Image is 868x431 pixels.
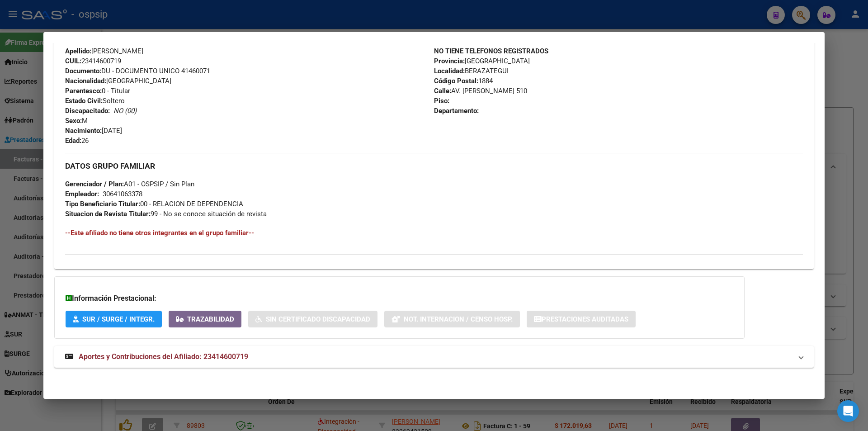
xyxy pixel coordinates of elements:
strong: Código Postal: [434,77,478,85]
span: [GEOGRAPHIC_DATA] [65,77,171,85]
h3: Información Prestacional: [66,293,733,304]
strong: Parentesco: [65,87,102,95]
strong: Sexo: [65,117,82,125]
strong: Estado Civil: [65,97,103,105]
span: [DATE] [65,127,122,135]
strong: Nacimiento: [65,127,102,135]
span: M [65,117,88,125]
button: Trazabilidad [169,311,241,327]
strong: Calle: [434,87,451,95]
span: Not. Internacion / Censo Hosp. [404,315,513,323]
span: [PERSON_NAME] [65,47,143,55]
span: Sin Certificado Discapacidad [266,315,370,323]
span: Aportes y Contribuciones del Afiliado: 23414600719 [79,352,248,361]
strong: Documento: [65,67,101,75]
strong: Departamento: [434,107,479,115]
strong: Edad: [65,137,81,145]
button: Prestaciones Auditadas [527,311,636,327]
strong: Apellido: [65,47,91,55]
strong: Tipo Beneficiario Titular: [65,200,140,208]
button: Not. Internacion / Censo Hosp. [384,311,520,327]
button: SUR / SURGE / INTEGR. [66,311,162,327]
strong: Empleador: [65,190,99,198]
div: Open Intercom Messenger [837,400,859,422]
strong: Localidad: [434,67,465,75]
strong: CUIL: [65,57,81,65]
i: NO (00) [113,107,137,115]
span: DU - DOCUMENTO UNICO 41460071 [65,67,210,75]
strong: Situacion de Revista Titular: [65,210,151,218]
h4: --Este afiliado no tiene otros integrantes en el grupo familiar-- [65,228,803,238]
strong: Discapacitado: [65,107,110,115]
strong: Provincia: [434,57,465,65]
span: 26 [65,137,89,145]
span: 0 - Titular [65,87,130,95]
strong: Nacionalidad: [65,77,106,85]
span: Trazabilidad [187,315,234,323]
strong: NO TIENE TELEFONOS REGISTRADOS [434,47,548,55]
span: [GEOGRAPHIC_DATA] [434,57,530,65]
strong: Gerenciador / Plan: [65,180,124,188]
mat-expansion-panel-header: Aportes y Contribuciones del Afiliado: 23414600719 [54,346,814,368]
span: A01 - OSPSIP / Sin Plan [65,180,194,188]
button: Sin Certificado Discapacidad [248,311,377,327]
span: 23414600719 [65,57,121,65]
h3: DATOS GRUPO FAMILIAR [65,161,803,171]
div: 30641063378 [103,189,142,199]
span: Soltero [65,97,125,105]
span: AV. [PERSON_NAME] 510 [434,87,527,95]
span: 00 - RELACION DE DEPENDENCIA [65,200,243,208]
span: SUR / SURGE / INTEGR. [82,315,155,323]
span: Prestaciones Auditadas [542,315,628,323]
span: 99 - No se conoce situación de revista [65,210,267,218]
strong: Piso: [434,97,449,105]
span: BERAZATEGUI [434,67,509,75]
span: 1884 [434,77,493,85]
